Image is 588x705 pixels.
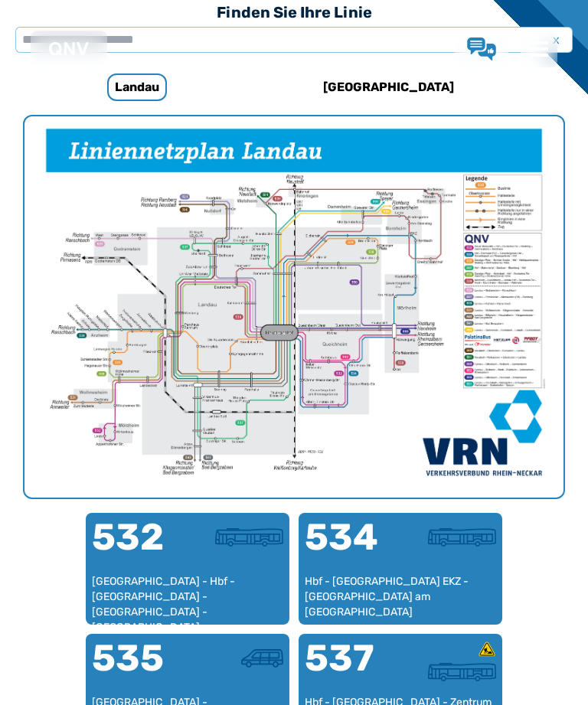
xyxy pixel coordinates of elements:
[35,69,239,106] a: Landau
[215,528,283,547] img: Stadtbus
[24,116,563,498] img: Netzpläne Landau Seite 1 von 1
[530,40,548,58] img: menu
[92,519,188,574] div: 532
[317,75,460,100] h6: [GEOGRAPHIC_DATA]
[467,38,496,60] a: Lob & Kritik
[92,574,283,619] div: [GEOGRAPHIC_DATA] - Hbf - [GEOGRAPHIC_DATA] - [GEOGRAPHIC_DATA] - [GEOGRAPHIC_DATA] - [GEOGRAPHIC...
[24,116,563,498] div: My Favorite Images
[428,528,496,547] img: Stadtbus
[305,574,496,619] div: Hbf - [GEOGRAPHIC_DATA] EKZ - [GEOGRAPHIC_DATA] am [GEOGRAPHIC_DATA]
[305,519,400,574] div: 534
[49,37,89,61] a: QNV Logo
[24,116,563,498] li: 1 von 1
[107,73,167,101] h6: Landau
[241,649,283,667] img: Kleinbus
[428,663,496,681] img: Stadtbus
[92,640,188,695] div: 535
[305,640,400,695] div: 537
[49,42,89,56] img: QNV Logo
[286,69,490,106] a: [GEOGRAPHIC_DATA]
